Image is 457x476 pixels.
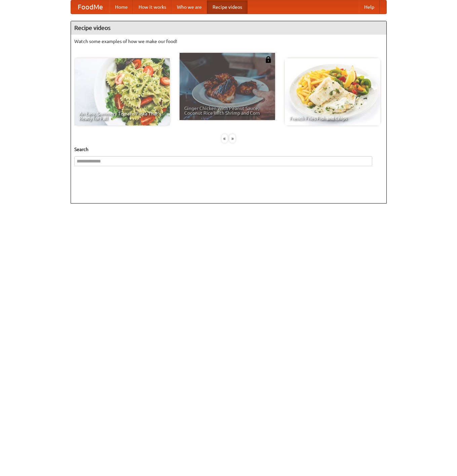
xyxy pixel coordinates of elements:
div: « [222,134,228,143]
a: FoodMe [71,0,110,14]
h5: Search [74,146,383,153]
div: » [229,134,235,143]
h4: Recipe videos [71,21,386,35]
a: An Easy, Summery Tomato Pasta That's Ready for Fall [74,58,170,125]
a: Home [110,0,133,14]
a: Recipe videos [207,0,247,14]
img: 483408.png [265,56,272,63]
a: French Fries Fish and Chips [285,58,380,125]
span: An Easy, Summery Tomato Pasta That's Ready for Fall [79,111,165,121]
p: Watch some examples of how we make our food! [74,38,383,45]
a: Who we are [172,0,207,14]
span: French Fries Fish and Chips [290,116,376,121]
a: How it works [133,0,172,14]
a: Help [359,0,380,14]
